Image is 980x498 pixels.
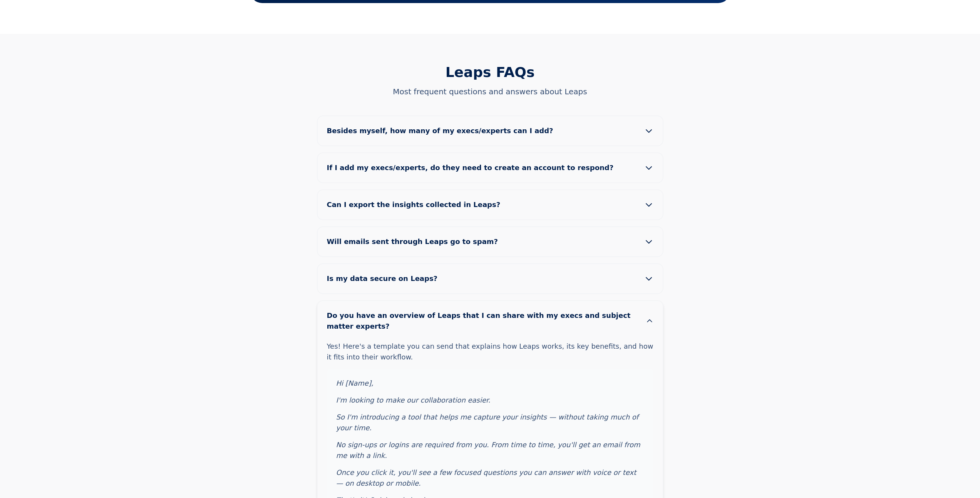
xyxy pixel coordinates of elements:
[317,65,663,80] h2: Leaps FAQs
[336,467,644,489] p: Once you click it, you'll see a few focused questions you can answer with voice or text — on desk...
[317,86,663,97] p: Most frequent questions and answers about Leaps
[318,153,663,182] button: If I add my execs/experts, do they need to create an account to respond?
[318,264,663,293] button: Is my data secure on Leaps?
[318,190,663,219] button: Can I export the insights collected in Leaps?
[327,199,513,210] span: Can I export the insights collected in Leaps?
[318,301,663,341] button: Do you have an overview of Leaps that I can share with my execs and subject matter experts?
[336,412,644,433] p: So I'm introducing a tool that helps me capture your insights — without taking much of your time.
[327,310,646,332] span: Do you have an overview of Leaps that I can share with my execs and subject matter experts?
[336,378,644,389] p: Hi [Name],
[336,440,644,461] p: No sign-ups or logins are required from you. From time to time, you'll get an email from me with ...
[327,236,511,247] span: Will emails sent through Leaps go to spam?
[318,227,663,256] button: Will emails sent through Leaps go to spam?
[336,395,644,406] p: I'm looking to make our collaboration easier.
[327,125,566,136] span: Besides myself, how many of my execs/experts can I add?
[318,116,663,145] button: Besides myself, how many of my execs/experts can I add?
[327,273,450,284] span: Is my data secure on Leaps?
[327,162,626,173] span: If I add my execs/experts, do they need to create an account to respond?
[327,341,653,363] p: Yes! Here's a template you can send that explains how Leaps works, its key benefits, and how it f...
